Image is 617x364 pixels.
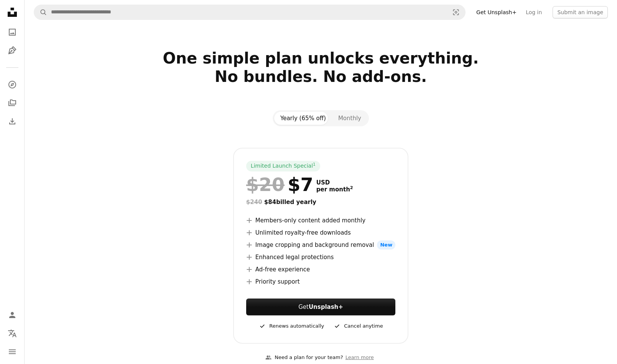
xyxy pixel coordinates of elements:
[246,265,395,274] li: Ad-free experience
[5,114,20,129] a: Download History
[472,6,521,18] a: Get Unsplash+
[311,162,317,170] a: 1
[246,277,395,286] li: Priority support
[265,354,343,362] div: Need a plan for your team?
[246,198,395,207] div: $84 billed yearly
[246,161,320,171] div: Limited Launch Special
[350,185,353,190] sup: 2
[246,216,395,225] li: Members-only content added monthly
[5,24,20,40] a: Photos
[34,5,466,20] form: Find visuals sitewide
[553,6,608,18] button: Submit an image
[74,49,568,104] h2: One simple plan unlocks everything. No bundles. No add-ons.
[349,186,355,193] a: 2
[246,299,395,315] button: GetUnsplash+
[316,186,353,193] span: per month
[5,77,20,92] a: Explore
[274,112,332,125] button: Yearly (65% off)
[333,322,383,331] div: Cancel anytime
[309,304,343,310] strong: Unsplash+
[246,175,285,194] span: $20
[447,5,465,20] button: Visual search
[5,95,20,111] a: Collections
[5,307,20,323] a: Log in / Sign up
[316,179,353,186] span: USD
[5,326,20,341] button: Language
[34,5,47,20] button: Search Unsplash
[246,253,395,262] li: Enhanced legal protections
[5,344,20,359] button: Menu
[246,228,395,237] li: Unlimited royalty-free downloads
[5,43,20,58] a: Illustrations
[313,162,316,166] sup: 1
[377,240,395,250] span: New
[332,112,367,125] button: Monthly
[258,322,324,331] div: Renews automatically
[343,351,376,364] a: Learn more
[246,199,262,206] span: $240
[5,5,20,21] a: Home — Unsplash
[246,240,395,250] li: Image cropping and background removal
[521,6,546,18] a: Log in
[246,175,313,194] div: $7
